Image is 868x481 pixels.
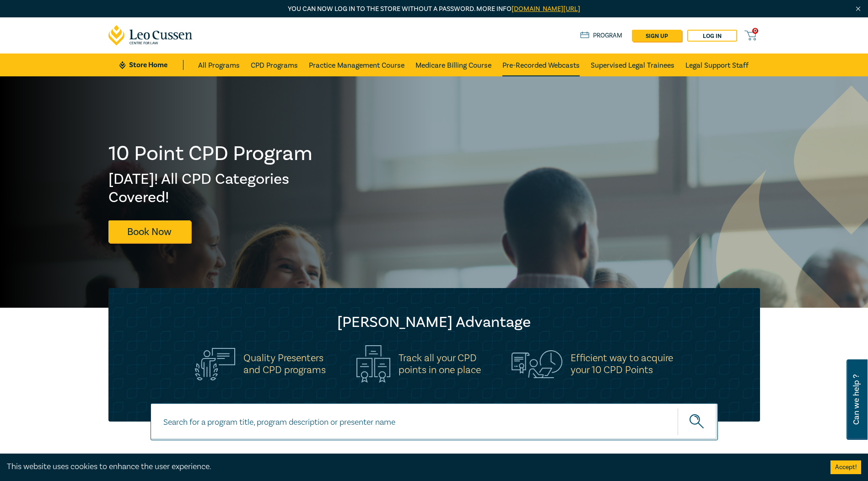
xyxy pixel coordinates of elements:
h5: Track all your CPD points in one place [399,352,481,376]
a: All Programs [198,53,240,76]
a: Pre-Recorded Webcasts [502,53,580,76]
a: Book Now [108,220,191,243]
a: Medicare Billing Course [415,53,491,76]
span: Can we help ? [852,365,861,434]
button: Accept cookies [830,460,861,474]
div: This website uses cookies to enhance the user experience. [7,461,817,473]
h1: 10 Point CPD Program [108,142,313,166]
p: You can now log in to the store without a password. More info [108,4,760,14]
input: Search for a program title, program description or presenter name [151,403,718,440]
img: Track all your CPD<br>points in one place [356,345,390,383]
a: Supervised Legal Trainees [591,53,674,76]
a: Log in [687,30,737,42]
h2: [DATE]! All CPD Categories Covered! [108,170,313,207]
a: Practice Management Course [309,53,404,76]
img: Quality Presenters<br>and CPD programs [195,348,235,380]
a: CPD Programs [251,53,298,76]
img: Efficient way to acquire<br>your 10 CPD Points [512,350,562,378]
a: Legal Support Staff [685,53,749,76]
h5: Quality Presenters and CPD programs [243,352,326,376]
a: Program [580,31,623,41]
img: Close [854,5,862,13]
a: sign up [632,30,682,42]
h2: [PERSON_NAME] Advantage [127,313,742,331]
span: 0 [752,28,758,34]
h5: Efficient way to acquire your 10 CPD Points [571,352,673,376]
a: [DOMAIN_NAME][URL] [512,5,580,13]
a: Store Home [119,60,183,70]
